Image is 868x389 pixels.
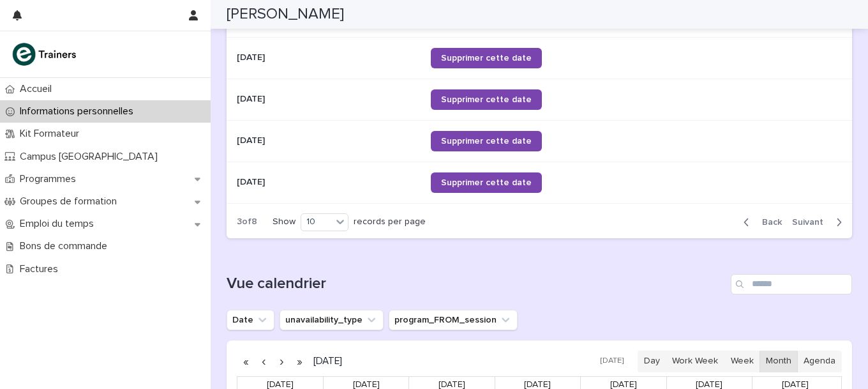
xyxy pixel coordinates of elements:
[754,218,782,227] span: Back
[301,215,332,229] div: 10
[731,274,852,294] input: Search
[237,91,267,105] p: [DATE]
[797,351,842,372] button: Agenda
[441,54,532,63] span: Supprimer cette date
[724,351,759,372] button: Week
[733,217,787,228] button: Back
[227,275,726,293] h1: Vue calendrier
[638,351,666,372] button: Day
[431,48,542,68] a: Supprimer cette date
[255,351,273,372] button: Previous month
[237,133,267,146] p: [DATE]
[227,206,267,238] p: 3 of 8
[15,128,89,140] p: Kit Formateur
[227,37,852,79] tr: [DATE][DATE] Supprimer cette date
[787,217,852,228] button: Next
[594,352,630,370] button: [DATE]
[227,120,852,162] tr: [DATE][DATE] Supprimer cette date
[273,217,296,227] p: Show
[308,356,342,366] h2: [DATE]
[10,42,80,67] img: K0CqGN7SDeD6s4JG8KQk
[227,79,852,120] tr: [DATE][DATE] Supprimer cette date
[15,240,117,252] p: Bons de commande
[15,105,144,118] p: Informations personnelles
[227,162,852,203] tr: [DATE][DATE] Supprimer cette date
[354,217,426,227] p: records per page
[15,218,104,230] p: Emploi du temps
[280,310,384,330] button: unavailability_type
[227,310,274,330] button: Date
[389,310,518,330] button: program_FROM_session
[441,137,532,146] span: Supprimer cette date
[441,95,532,104] span: Supprimer cette date
[273,351,290,372] button: Next month
[237,174,267,188] p: [DATE]
[431,89,542,110] a: Supprimer cette date
[15,83,62,95] p: Accueil
[290,351,308,372] button: Next year
[15,173,86,185] p: Programmes
[227,5,344,24] h2: [PERSON_NAME]
[15,151,168,163] p: Campus [GEOGRAPHIC_DATA]
[237,50,267,63] p: [DATE]
[441,178,532,187] span: Supprimer cette date
[431,131,542,151] a: Supprimer cette date
[431,172,542,193] a: Supprimer cette date
[15,263,68,275] p: Factures
[792,218,831,227] span: Next
[15,195,127,208] p: Groupes de formation
[237,351,255,372] button: Previous year
[666,351,724,372] button: Work Week
[759,351,798,372] button: Month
